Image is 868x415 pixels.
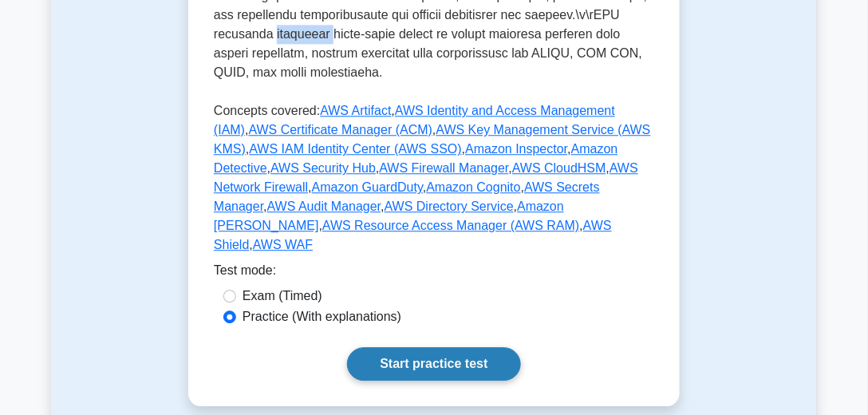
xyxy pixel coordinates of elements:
a: AWS Security Hub [270,161,376,175]
label: Exam (Timed) [243,287,322,306]
a: AWS Firewall Manager [380,161,509,175]
a: AWS Secrets Manager [214,180,600,213]
div: Test mode: [214,261,654,287]
a: Amazon Inspector [465,142,567,156]
a: Amazon Detective [214,142,618,175]
a: AWS Directory Service [385,200,514,213]
a: AWS IAM Identity Center (AWS SSO) [249,142,461,156]
a: AWS Audit Manager [267,200,381,213]
a: AWS Certificate Manager (ACM) [249,123,433,136]
a: Amazon [PERSON_NAME] [214,200,564,232]
a: AWS Resource Access Manager (AWS RAM) [322,219,579,232]
a: AWS Key Management Service (AWS KMS) [214,123,651,156]
a: Amazon GuardDuty [312,180,423,194]
a: AWS Artifact [320,104,391,117]
a: AWS Shield [214,219,612,251]
p: Concepts covered: , , , , , , , , , , , , , , , , , , , [214,101,654,261]
label: Practice (With explanations) [243,307,401,326]
a: Start practice test [347,347,520,381]
a: Amazon Cognito [426,180,520,194]
a: AWS CloudHSM [512,161,606,175]
a: AWS Identity and Access Management (IAM) [214,104,615,136]
a: AWS WAF [253,238,313,251]
a: AWS Network Firewall [214,161,638,194]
